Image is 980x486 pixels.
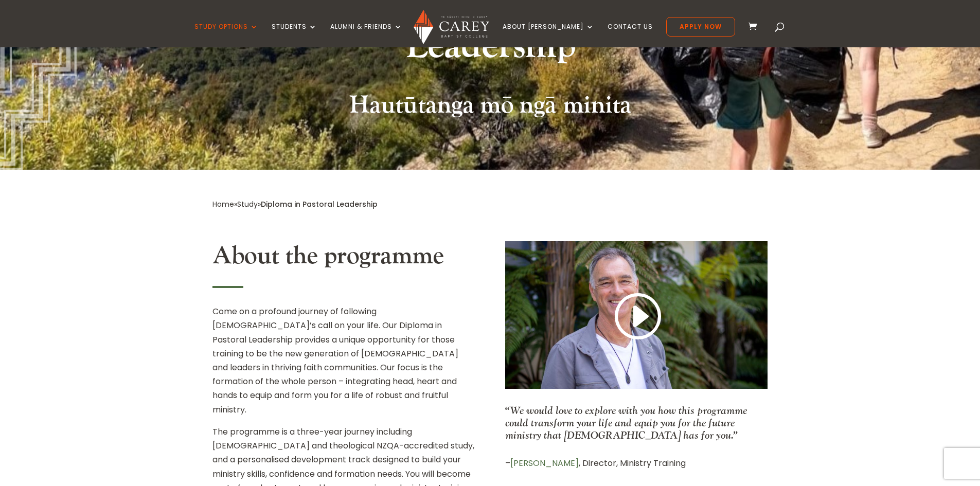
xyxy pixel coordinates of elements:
span: » » [212,199,378,209]
img: Carey Baptist College [414,10,489,44]
p: – , Director, Ministry Training [505,456,768,470]
a: About [PERSON_NAME] [503,23,594,47]
p: Come on a profound journey of following [DEMOGRAPHIC_DATA]’s call on your life. Our Diploma in Pa... [212,304,475,425]
h2: About the programme [212,241,475,276]
a: Study [237,199,258,209]
a: [PERSON_NAME] [510,457,579,469]
a: Home [212,199,234,209]
p: “We would love to explore with you how this programme could transform your life and equip you for... [505,404,768,441]
a: Apply Now [666,17,735,37]
a: Alumni & Friends [330,23,402,47]
a: Contact Us [608,23,653,47]
a: Students [272,23,317,47]
a: Study Options [194,23,258,47]
h2: Hautūtanga mō ngā minita [212,91,768,125]
span: Diploma in Pastoral Leadership [261,199,378,209]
